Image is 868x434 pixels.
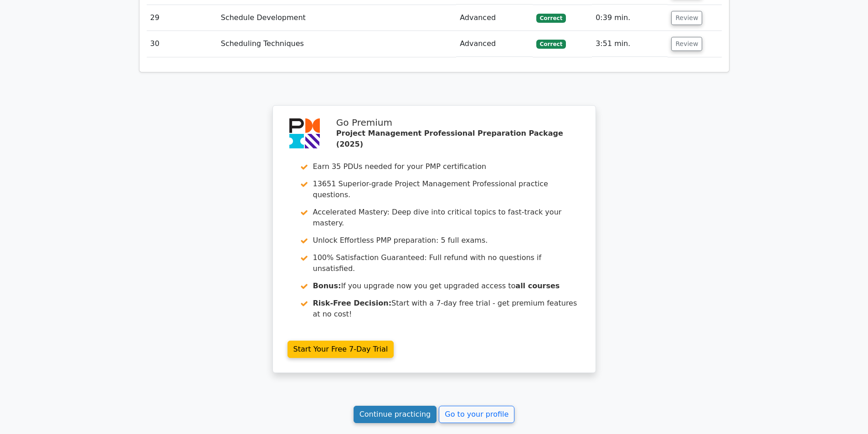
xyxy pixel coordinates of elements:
a: Start Your Free 7-Day Trial [288,341,394,358]
a: Go to your profile [439,406,514,423]
button: Review [671,37,702,51]
button: Review [671,11,702,25]
td: 0:39 min. [592,5,668,31]
a: Continue practicing [354,406,437,423]
td: Advanced [456,5,533,31]
span: Correct [536,40,566,49]
td: 3:51 min. [592,31,668,57]
td: Schedule Development [217,5,457,31]
td: 29 [147,5,217,31]
td: 30 [147,31,217,57]
span: Correct [536,14,566,23]
td: Scheduling Techniques [217,31,457,57]
td: Advanced [456,31,533,57]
